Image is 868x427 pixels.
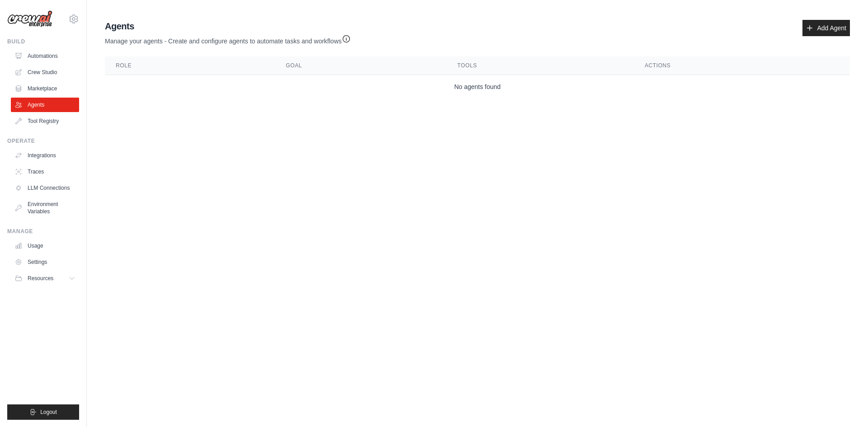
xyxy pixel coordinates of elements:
[11,181,79,195] a: LLM Connections
[105,56,275,75] th: Role
[11,164,79,179] a: Traces
[40,408,57,416] span: Logout
[11,197,79,219] a: Environment Variables
[802,20,850,36] a: Add Agent
[11,65,79,80] a: Crew Studio
[11,98,79,112] a: Agents
[11,148,79,163] a: Integrations
[634,56,850,75] th: Actions
[7,404,79,420] button: Logout
[7,38,79,45] div: Build
[105,20,351,33] h2: Agents
[11,271,79,286] button: Resources
[11,114,79,128] a: Tool Registry
[275,56,446,75] th: Goal
[823,384,868,427] iframe: Chat Widget
[11,255,79,269] a: Settings
[7,228,79,235] div: Manage
[7,10,52,28] img: Logo
[447,56,634,75] th: Tools
[28,275,53,282] span: Resources
[11,81,79,96] a: Marketplace
[105,33,351,46] p: Manage your agents - Create and configure agents to automate tasks and workflows
[105,75,850,99] td: No agents found
[11,49,79,63] a: Automations
[11,239,79,253] a: Usage
[7,137,79,145] div: Operate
